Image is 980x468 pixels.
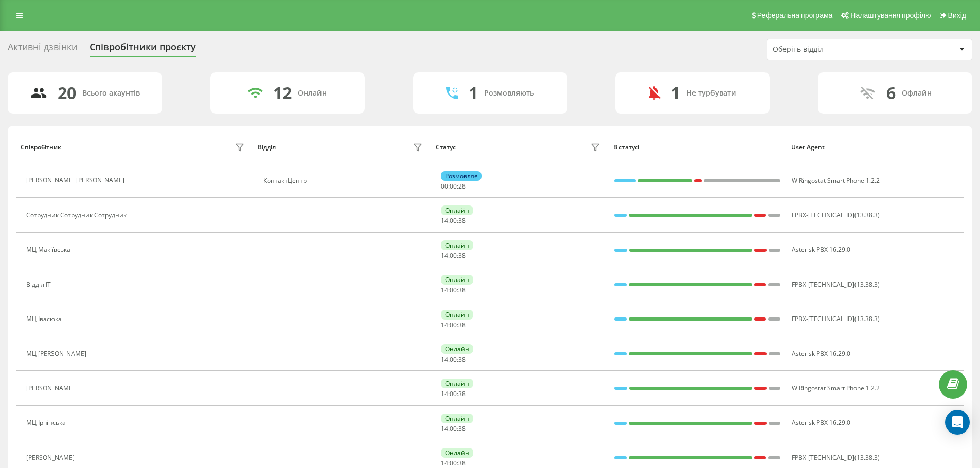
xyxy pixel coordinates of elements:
span: 00 [450,251,457,260]
div: Онлайн [298,89,327,98]
div: Open Intercom Messenger [945,410,970,435]
div: : : [441,287,466,294]
div: Оберіть відділ [773,45,896,54]
div: : : [441,460,466,467]
span: 38 [458,251,466,260]
div: [PERSON_NAME] [26,454,77,461]
span: 38 [458,286,466,294]
span: FPBX-[TECHNICAL_ID](13.38.3) [792,314,880,323]
span: FPBX-[TECHNICAL_ID](13.38.3) [792,453,880,462]
div: Розмовляють [484,89,534,98]
span: 28 [458,182,466,191]
span: 14 [441,321,448,329]
span: 00 [450,286,457,294]
span: 00 [450,182,457,191]
span: 38 [458,389,466,398]
div: Онлайн [441,379,473,388]
div: : : [441,183,466,190]
div: КонтактЦентр [263,177,425,184]
span: W Ringostat Smart Phone 1.2.2 [792,176,880,185]
div: Відділ ІТ [26,281,54,288]
span: W Ringostat Smart Phone 1.2.2 [792,384,880,392]
span: 14 [441,355,448,364]
div: : : [441,425,466,433]
div: Сотрудник Сотрудник Сотрудник [26,212,129,219]
span: 38 [458,424,466,433]
span: 14 [441,424,448,433]
span: Вихід [948,11,966,20]
div: Відділ [258,144,276,151]
span: FPBX-[TECHNICAL_ID](13.38.3) [792,211,880,219]
div: Всього акаунтів [82,89,140,98]
span: 38 [458,321,466,329]
div: МЦ Макіївська [26,246,73,253]
div: МЦ Ірпінська [26,419,68,426]
div: : : [441,252,466,259]
span: 00 [450,321,457,329]
div: Онлайн [441,240,473,250]
span: FPBX-[TECHNICAL_ID](13.38.3) [792,280,880,289]
div: 12 [273,83,292,103]
div: : : [441,217,466,224]
div: Співробітники проєкту [90,42,196,58]
span: Налаштування профілю [850,11,931,20]
div: Статус [436,144,456,151]
div: 1 [671,83,680,103]
div: В статусі [613,144,781,151]
div: [PERSON_NAME] [PERSON_NAME] [26,177,127,184]
div: МЦ Івасюка [26,315,64,323]
div: Онлайн [441,448,473,458]
span: 00 [441,182,448,191]
span: Asterisk PBX 16.29.0 [792,349,850,358]
div: 1 [469,83,478,103]
span: 38 [458,459,466,467]
span: 00 [450,459,457,467]
span: 00 [450,424,457,433]
div: 6 [886,83,896,103]
div: User Agent [791,144,959,151]
span: 38 [458,355,466,364]
span: Asterisk PBX 16.29.0 [792,245,850,254]
div: Не турбувати [686,89,736,98]
span: 00 [450,216,457,225]
div: 20 [58,83,76,103]
div: МЦ [PERSON_NAME] [26,350,89,358]
span: Реферальна програма [757,11,833,20]
span: 14 [441,216,448,225]
span: 14 [441,389,448,398]
div: Офлайн [902,89,932,98]
span: 38 [458,216,466,225]
div: : : [441,322,466,329]
div: : : [441,390,466,398]
div: Онлайн [441,310,473,320]
div: Онлайн [441,205,473,215]
span: 14 [441,459,448,467]
div: Співробітник [21,144,61,151]
span: 00 [450,355,457,364]
div: : : [441,356,466,363]
span: Asterisk PBX 16.29.0 [792,418,850,427]
div: Онлайн [441,275,473,285]
div: Розмовляє [441,171,482,181]
span: 14 [441,286,448,294]
span: 00 [450,389,457,398]
div: Онлайн [441,344,473,354]
div: [PERSON_NAME] [26,385,77,392]
div: Активні дзвінки [8,42,77,58]
div: Онлайн [441,414,473,423]
span: 14 [441,251,448,260]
